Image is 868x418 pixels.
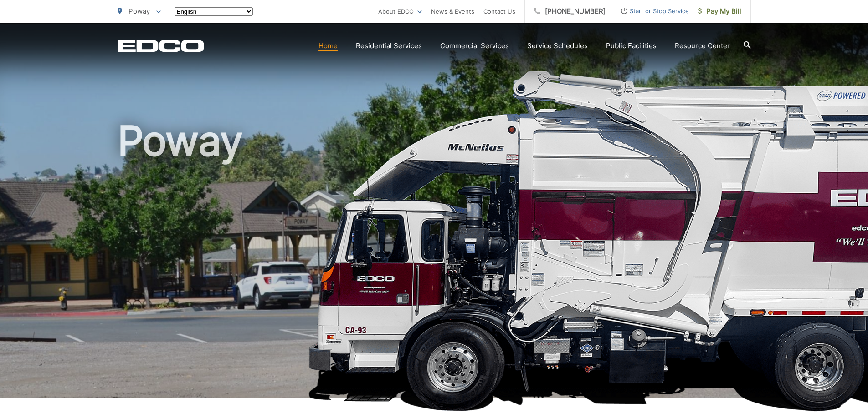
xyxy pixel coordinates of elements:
[675,40,730,51] a: Resource Center
[483,6,515,17] a: Contact Us
[175,7,253,16] select: Select a language
[118,118,751,406] h1: Poway
[318,40,338,51] a: Home
[356,40,422,51] a: Residential Services
[698,6,741,17] span: Pay My Bill
[128,7,150,15] span: Poway
[431,6,474,17] a: News & Events
[440,40,509,51] a: Commercial Services
[527,40,588,51] a: Service Schedules
[606,40,657,51] a: Public Facilities
[118,40,204,52] a: EDCD logo. Return to the homepage.
[378,6,422,17] a: About EDCO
